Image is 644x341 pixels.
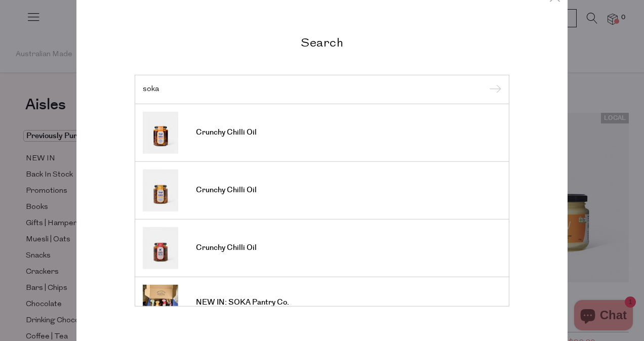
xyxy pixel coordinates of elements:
a: NEW IN: SOKA Pantry Co. [143,284,501,320]
img: Crunchy Chilli Oil [143,227,178,269]
span: Crunchy Chilli Oil [196,127,257,138]
img: Crunchy Chilli Oil [143,111,178,153]
img: NEW IN: SOKA Pantry Co. [143,284,178,320]
a: Crunchy Chilli Oil [143,111,501,153]
input: Search [143,86,501,93]
span: NEW IN: SOKA Pantry Co. [196,297,289,308]
a: Crunchy Chilli Oil [143,169,501,211]
img: Crunchy Chilli Oil [143,169,178,211]
a: Crunchy Chilli Oil [143,227,501,269]
span: Crunchy Chilli Oil [196,243,257,253]
span: Crunchy Chilli Oil [196,185,257,195]
h2: Search [135,35,509,50]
